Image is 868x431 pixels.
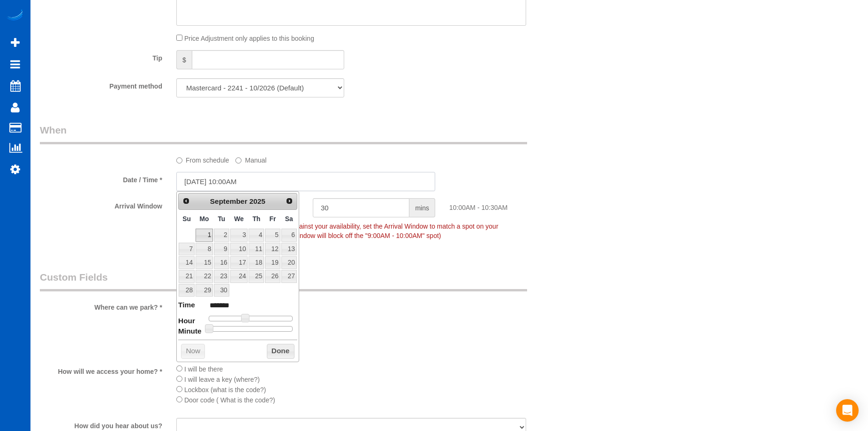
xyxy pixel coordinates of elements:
[281,270,297,282] a: 27
[249,256,264,269] a: 18
[184,386,266,394] span: Lockbox (what is the code?)
[249,197,265,205] span: 2025
[265,229,280,241] a: 5
[285,215,293,223] span: Saturday
[214,270,229,282] a: 23
[281,256,297,269] a: 20
[442,198,579,212] div: 10:00AM - 10:30AM
[40,270,527,291] legend: Custom Fields
[179,284,195,297] a: 28
[214,229,229,241] a: 2
[281,243,297,255] a: 13
[196,243,213,255] a: 8
[230,229,248,241] a: 3
[33,299,169,312] label: Where can we park? *
[286,197,293,205] span: Next
[249,270,264,282] a: 25
[196,270,213,282] a: 22
[214,284,229,297] a: 30
[235,157,242,163] input: Manual
[409,198,435,217] span: mins
[230,243,248,255] a: 10
[265,243,280,255] a: 12
[210,197,248,205] span: September
[267,344,294,359] button: Done
[176,50,192,69] span: $
[180,194,193,208] a: Prev
[181,344,205,359] button: Now
[182,215,191,223] span: Sunday
[176,157,182,163] input: From schedule
[179,243,195,255] a: 7
[184,365,223,373] span: I will be there
[283,194,296,208] a: Next
[33,172,169,185] label: Date / Time *
[218,215,225,223] span: Tuesday
[252,215,260,223] span: Thursday
[176,223,498,239] span: To make this booking count against your availability, set the Arrival Window to match a spot on y...
[230,256,248,269] a: 17
[836,399,859,422] div: Open Intercom Messenger
[176,152,229,165] label: From schedule
[33,78,169,91] label: Payment method
[235,152,266,165] label: Manual
[178,300,195,312] dt: Time
[6,9,24,22] img: Automaid Logo
[196,256,213,269] a: 15
[33,364,169,376] label: How will we access your home? *
[184,376,260,383] span: I will leave a key (where?)
[214,243,229,255] a: 9
[179,270,195,282] a: 21
[176,172,435,191] input: MM/DD/YYYY HH:MM
[196,284,213,297] a: 29
[196,229,213,241] a: 1
[33,418,169,431] label: How did you hear about us?
[200,215,209,223] span: Monday
[40,123,527,144] legend: When
[265,256,280,269] a: 19
[270,215,276,223] span: Friday
[178,316,195,327] dt: Hour
[184,396,275,404] span: Door code ( What is the code?)
[249,243,264,255] a: 11
[33,50,169,63] label: Tip
[184,35,314,42] span: Price Adjustment only applies to this booking
[179,256,195,269] a: 14
[249,229,264,241] a: 4
[281,229,297,241] a: 6
[265,270,280,282] a: 26
[178,326,202,338] dt: Minute
[234,215,244,223] span: Wednesday
[214,256,229,269] a: 16
[230,270,248,282] a: 24
[182,197,190,205] span: Prev
[33,198,169,211] label: Arrival Window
